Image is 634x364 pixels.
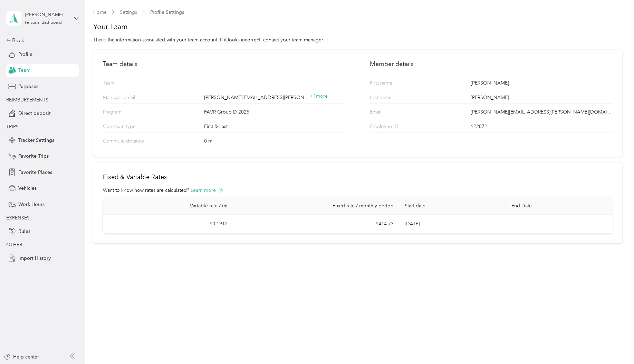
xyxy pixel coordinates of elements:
p: Last name [370,94,423,103]
div: 122872 [471,123,612,132]
div: This is the information associated with your team account. If it looks incorrect, contact your te... [93,36,622,43]
div: [PERSON_NAME] [25,11,68,18]
p: Employee ID [370,123,423,132]
span: Team [18,67,30,74]
span: Work Hours [18,201,45,208]
div: Personal dashboard [25,21,62,25]
span: [PERSON_NAME][EMAIL_ADDRESS][PERSON_NAME][DOMAIN_NAME] [204,94,310,101]
span: Direct deposit [18,110,51,117]
td: $0.1912 [103,215,233,234]
div: [PERSON_NAME][EMAIL_ADDRESS][PERSON_NAME][DOMAIN_NAME] [471,108,612,118]
span: Profile [18,51,32,58]
span: Rules [18,228,30,235]
td: $414.73 [233,215,399,234]
span: REIMBURSEMENTS [6,97,48,103]
a: Home [93,9,107,15]
div: 0 mi [204,137,346,147]
span: Favorite Places [18,169,52,176]
th: Start date [399,197,506,215]
th: Variable rate / mi [103,197,233,215]
td: [DATE] [399,215,506,234]
div: FAVR Group D 2025 [204,108,346,118]
a: Settings [120,9,137,15]
span: Vehicles [18,185,37,192]
p: First name [370,79,423,89]
p: Team [103,79,156,89]
span: EXPENSES [6,215,30,221]
h2: Fixed & Variable Rates [103,173,613,182]
button: Learn more [191,187,223,194]
h1: Your Team [93,22,622,31]
span: + 1 more [310,93,328,99]
iframe: Everlance-gr Chat Button Frame [595,325,634,364]
span: Favorite Trips [18,153,49,160]
th: End Date [506,197,613,215]
p: Manager email [103,94,156,103]
div: Back [6,36,75,45]
td: - [506,215,613,234]
p: Program [103,108,156,118]
h2: Team details [103,59,346,69]
div: [PERSON_NAME] [471,94,612,103]
span: Purposes [18,83,38,90]
span: OTHER [6,242,22,248]
div: Want to know how rates are calculated? [103,187,613,194]
div: First & Last [204,123,346,132]
span: Tracker Settings [18,137,54,144]
div: [PERSON_NAME] [471,79,612,89]
span: TRIPS [6,124,19,130]
span: Profile Settings [150,9,184,16]
th: Fixed rate / monthly period [233,197,399,215]
p: Commute type [103,123,156,132]
span: Import History [18,255,51,262]
p: Email [370,108,423,118]
p: Commute distance [103,137,156,147]
button: Help center [4,353,39,361]
h2: Member details [370,59,613,69]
